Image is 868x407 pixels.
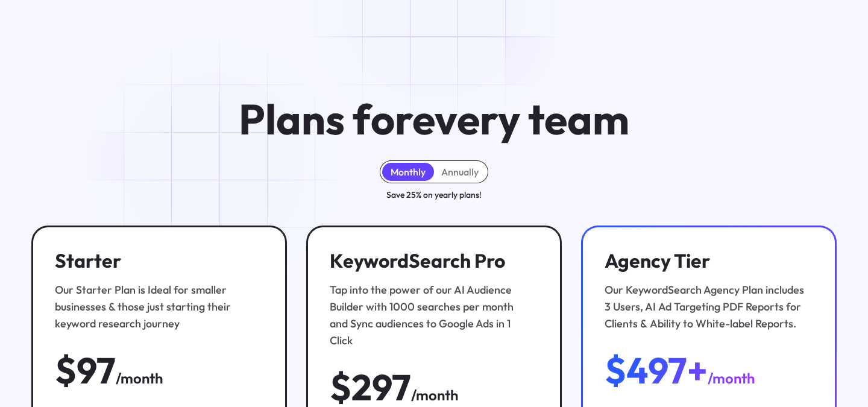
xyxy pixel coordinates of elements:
h3: Agency Tier [605,249,807,272]
div: Save 25% on yearly plans! [386,188,482,201]
div: $97 [55,352,116,390]
div: Our KeywordSearch Agency Plan includes 3 Users, AI Ad Targeting PDF Reports for Clients & Ability... [605,282,807,332]
div: Tap into the power of our AI Audience Builder with 1000 searches per month and Sync audiences to ... [330,282,532,349]
div: $497+ [605,352,708,390]
div: $297 [330,368,411,407]
div: /month [708,367,755,390]
h3: KeywordSearch Pro [330,249,532,272]
div: Monthly [391,166,426,178]
span: every team [412,92,629,145]
h1: Plans for [239,96,629,141]
div: Our Starter Plan is Ideal for smaller businesses & those just starting their keyword research jou... [55,282,257,332]
h3: Starter [55,249,257,272]
div: /month [411,384,458,406]
div: Annually [441,166,479,178]
div: /month [116,367,163,390]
